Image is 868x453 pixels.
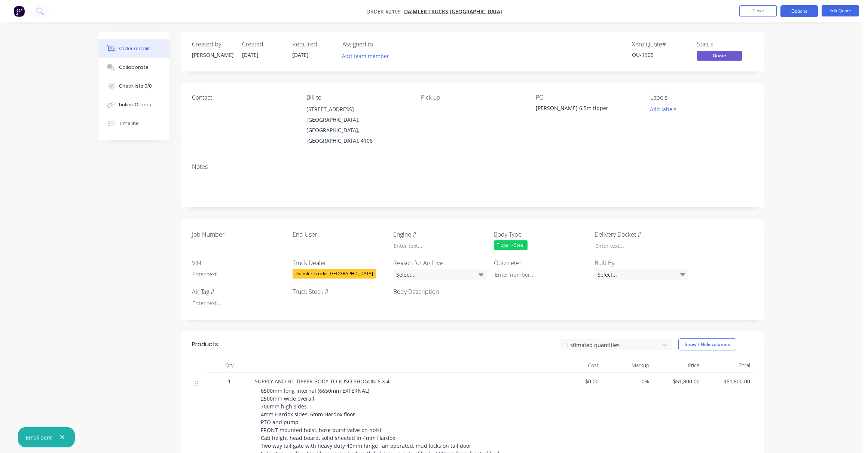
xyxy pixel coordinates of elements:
button: Add team member [338,51,393,61]
div: Select... [595,269,688,280]
div: Order details [119,45,151,52]
label: Body Description [393,287,487,296]
span: $51,800.00 [655,377,700,385]
label: VIN [192,258,285,267]
button: Linked Orders [98,95,169,114]
span: $51,800.00 [706,377,750,385]
label: Delivery Docket # [595,230,688,239]
div: Status [697,41,753,48]
div: Timeline [119,120,139,127]
div: [GEOGRAPHIC_DATA], [GEOGRAPHIC_DATA], [GEOGRAPHIC_DATA], 4106 [306,115,409,146]
button: Checklists 0/0 [98,77,169,95]
div: Notes [192,163,753,170]
div: QU-1905 [632,51,688,59]
span: Order #2109 - [366,8,404,15]
div: Created [242,41,283,48]
div: [PERSON_NAME] [192,51,233,59]
div: Required [292,41,333,48]
button: Edit Quote [822,5,859,16]
button: Add team member [342,51,393,61]
a: Daimler Trucks [GEOGRAPHIC_DATA] [404,8,502,15]
span: Quote [697,51,742,60]
div: Total [703,358,753,373]
label: Truck Stock # [293,287,386,296]
div: Labels [650,94,753,101]
div: Pick up [421,94,523,101]
label: Odometer [494,258,587,267]
label: Job Number [192,230,285,239]
label: End User [293,230,386,239]
div: Linked Orders [119,101,151,108]
div: Daimler Trucks [GEOGRAPHIC_DATA] [293,269,376,279]
div: Select... [393,269,487,280]
div: [STREET_ADDRESS] [306,104,409,115]
button: Timeline [98,114,169,133]
div: Collaborate [119,64,149,71]
button: Collaborate [98,58,169,77]
div: Checklists 0/0 [119,83,152,89]
iframe: Intercom live chat [843,428,861,446]
div: Email sent [26,434,52,441]
span: [DATE] [292,51,309,58]
div: Tipper - Steel [494,240,528,250]
label: Built By [595,258,688,267]
span: SUPPLY AND FIT TIPPER BODY TO FUSO SHOGUN 6 X 4 [255,378,389,385]
label: Body Type [494,230,587,239]
button: Add labels [646,104,681,114]
div: Assigned to [342,41,417,48]
button: Show / Hide columns [678,338,736,350]
div: Bill to [306,94,409,101]
img: Factory [13,6,25,17]
div: Qty [207,358,252,373]
label: Reason for Archive [393,258,487,267]
input: Enter number... [489,269,587,280]
div: Price [652,358,703,373]
div: Created by [192,41,233,48]
div: [STREET_ADDRESS][GEOGRAPHIC_DATA], [GEOGRAPHIC_DATA], [GEOGRAPHIC_DATA], 4106 [306,104,409,146]
div: Cost [551,358,602,373]
div: Markup [602,358,652,373]
span: [DATE] [242,51,259,58]
div: Products [192,340,218,349]
div: Contact [192,94,294,101]
button: Order details [98,39,169,58]
button: Close [739,5,777,16]
button: Options [780,5,818,17]
label: Engine # [393,230,487,239]
div: [PERSON_NAME] 6.5m tipper [536,104,629,115]
span: 1 [228,377,231,385]
span: $0.00 [554,377,599,385]
label: Air Tag # [192,287,285,296]
span: 0% [605,377,649,385]
div: Xero Quote # [632,41,688,48]
div: PO [536,94,638,101]
label: Truck Dealer [293,258,386,267]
